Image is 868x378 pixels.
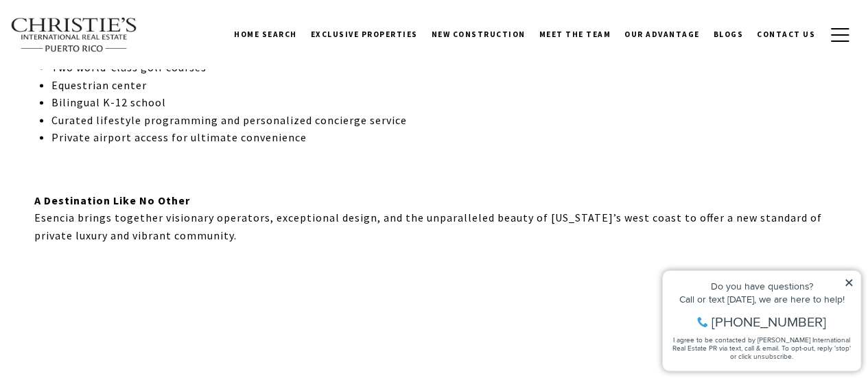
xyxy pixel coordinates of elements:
div: Call or text [DATE], we are here to help! [14,44,198,54]
p: Esencia brings together visionary operators, exceptional design, and the unparalleled beauty of [... [34,192,834,245]
p: Private airport access for ultimate convenience [51,129,834,147]
p: Bilingual K-12 school [51,94,834,112]
a: Exclusive Properties [304,17,425,51]
span: I agree to be contacted by [PERSON_NAME] International Real Estate PR via text, call & email. To ... [17,84,196,110]
span: Our Advantage [624,29,700,39]
a: Our Advantage [618,17,707,51]
p: Equestrian center [51,77,834,95]
a: Meet the Team [532,17,618,51]
a: Home Search [227,17,304,51]
span: Contact Us [757,29,815,39]
img: Christie's International Real Estate text transparent background [10,17,138,53]
strong: A Destination Like No Other [34,193,190,207]
p: Curated lifestyle programming and personalized concierge service [51,112,834,130]
a: Contact Us [750,17,822,51]
span: [PHONE_NUMBER] [56,64,171,78]
span: Exclusive Properties [311,29,418,39]
a: Blogs [707,17,751,51]
button: button [822,15,858,55]
div: Do you have questions? [14,31,198,40]
span: Blogs [714,29,744,39]
a: New Construction [425,17,532,51]
span: New Construction [432,29,526,39]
